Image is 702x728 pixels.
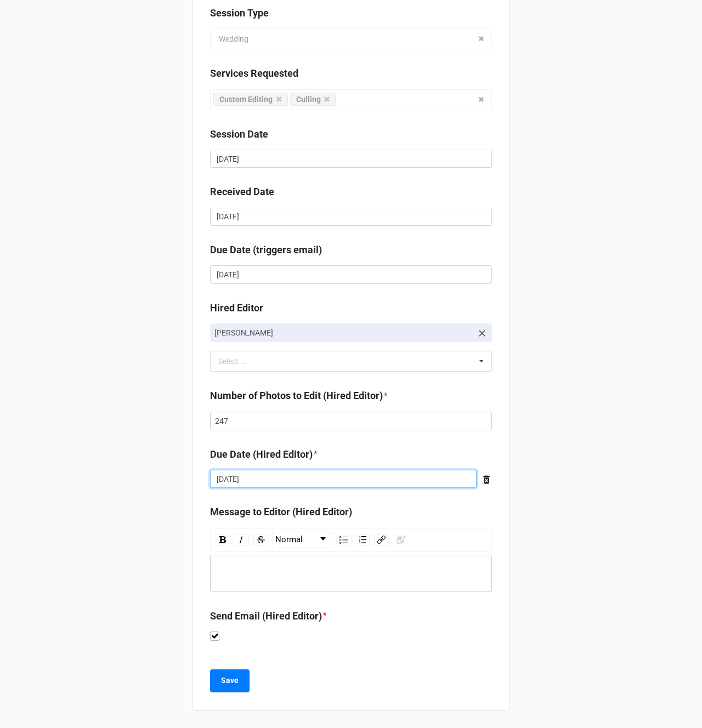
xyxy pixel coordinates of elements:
[270,532,334,548] div: rdw-block-control
[210,184,274,200] label: Received Date
[210,242,322,258] label: Due Date (triggers email)
[334,532,372,548] div: rdw-list-control
[356,534,370,545] div: Ordered
[336,534,352,545] div: Unordered
[210,265,492,284] input: Date
[272,532,332,548] div: rdw-dropdown
[234,534,249,545] div: Italic
[210,66,298,81] label: Services Requested
[213,532,270,548] div: rdw-inline-control
[210,528,492,552] div: rdw-toolbar
[210,504,352,520] label: Message to Editor (Hired Editor)
[273,532,332,548] a: Block Type
[275,533,303,547] span: Normal
[221,675,239,686] b: Save
[210,470,477,488] input: Date
[210,127,268,142] label: Session Date
[210,608,322,624] label: Send Email (Hired Editor)
[374,534,389,545] div: Link
[214,327,472,338] p: [PERSON_NAME]
[210,5,269,21] label: Session Type
[210,528,492,592] div: rdw-wrapper
[372,532,410,548] div: rdw-link-control
[210,300,263,316] label: Hired Editor
[210,150,492,168] input: Date
[210,208,492,226] input: Date
[216,355,263,368] div: Select ...
[210,388,383,403] label: Number of Photos to Edit (Hired Editor)
[393,534,408,545] div: Unlink
[253,534,268,545] div: Strikethrough
[210,669,250,692] button: Save
[216,534,229,545] div: Bold
[216,567,487,579] div: rdw-editor
[210,447,313,462] label: Due Date (Hired Editor)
